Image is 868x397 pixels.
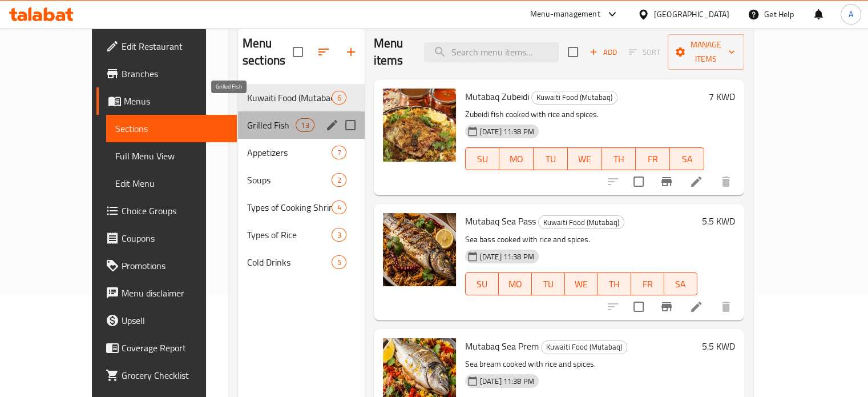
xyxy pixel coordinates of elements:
[627,295,651,319] span: Select to update
[689,300,703,314] a: Edit menu item
[96,252,237,279] a: Promotions
[324,117,341,134] button: edit
[640,151,665,167] span: FR
[122,341,228,355] span: Coverage Report
[712,293,740,320] button: delete
[247,118,296,132] span: Grilled Fish
[465,88,529,105] span: Mutabaq Zubeidi
[561,40,585,64] span: Select section
[122,204,228,218] span: Choice Groups
[503,276,527,292] span: MO
[585,43,621,61] button: Add
[675,151,700,167] span: SA
[532,272,565,295] button: TU
[243,35,293,69] h2: Menu sections
[570,276,594,292] span: WE
[465,272,499,295] button: SU
[631,272,664,295] button: FR
[539,216,624,229] span: Kuwaiti Food (Mutabaq)
[122,314,228,327] span: Upsell
[247,146,332,159] div: Appetizers
[530,7,600,21] div: Menu-management
[122,231,228,245] span: Coupons
[470,151,495,167] span: SU
[538,215,624,229] div: Kuwaiti Food (Mutabaq)
[122,39,228,53] span: Edit Restaurant
[122,286,228,300] span: Menu disclaimer
[499,272,532,295] button: MO
[542,340,627,354] span: Kuwaiti Food (Mutabaq)
[247,255,332,269] div: Cold Drinks
[247,173,332,187] span: Soups
[536,276,560,292] span: TU
[238,111,365,139] div: Grilled Fish13edit
[238,221,365,248] div: Types of Rice3
[332,230,345,240] span: 3
[602,147,636,170] button: TH
[238,166,365,194] div: Soups2
[238,79,365,280] nav: Menu sections
[247,91,332,105] span: Kuwaiti Food (Mutabaq)
[374,35,410,69] h2: Menu items
[465,147,500,170] button: SU
[670,147,704,170] button: SA
[332,91,346,105] div: items
[475,126,539,137] span: [DATE] 11:38 PM
[668,34,744,70] button: Manage items
[541,340,627,354] div: Kuwaiti Food (Mutabaq)
[669,276,693,292] span: SA
[677,38,735,66] span: Manage items
[383,213,456,286] img: Mutabaq Sea Pass
[712,168,740,195] button: delete
[475,251,539,262] span: [DATE] 11:38 PM
[337,38,365,66] button: Add section
[499,147,534,170] button: MO
[247,228,332,242] span: Types of Rice
[465,357,697,371] p: Sea bream cooked with rice and spices.
[653,293,680,320] button: Branch-specific-item
[332,255,346,269] div: items
[534,147,568,170] button: TU
[96,279,237,307] a: Menu disclaimer
[238,84,365,111] div: Kuwaiti Food (Mutabaq)6
[96,33,237,60] a: Edit Restaurant
[96,362,237,389] a: Grocery Checklist
[538,151,563,167] span: TU
[709,89,735,105] h6: 7 KWD
[106,115,237,142] a: Sections
[238,248,365,276] div: Cold Drinks5
[532,91,617,104] span: Kuwaiti Food (Mutabaq)
[470,276,494,292] span: SU
[332,200,346,214] div: items
[296,120,313,131] span: 13
[96,60,237,87] a: Branches
[238,194,365,221] div: Types of Cooking Shrimp4
[332,202,345,213] span: 4
[598,272,631,295] button: TH
[115,122,228,135] span: Sections
[702,338,735,354] h6: 5.5 KWD
[96,334,237,362] a: Coverage Report
[332,175,345,186] span: 2
[424,42,559,62] input: search
[383,89,456,162] img: Mutabaq Zubeidi
[654,8,729,21] div: [GEOGRAPHIC_DATA]
[568,147,602,170] button: WE
[585,43,621,61] span: Add item
[332,93,345,103] span: 6
[621,43,668,61] span: Select section first
[115,177,228,190] span: Edit Menu
[286,40,310,64] span: Select all sections
[296,118,314,132] div: items
[565,272,598,295] button: WE
[247,200,332,214] span: Types of Cooking Shrimp
[96,197,237,224] a: Choice Groups
[689,175,703,189] a: Edit menu item
[636,147,670,170] button: FR
[607,151,632,167] span: TH
[122,368,228,382] span: Grocery Checklist
[572,151,597,167] span: WE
